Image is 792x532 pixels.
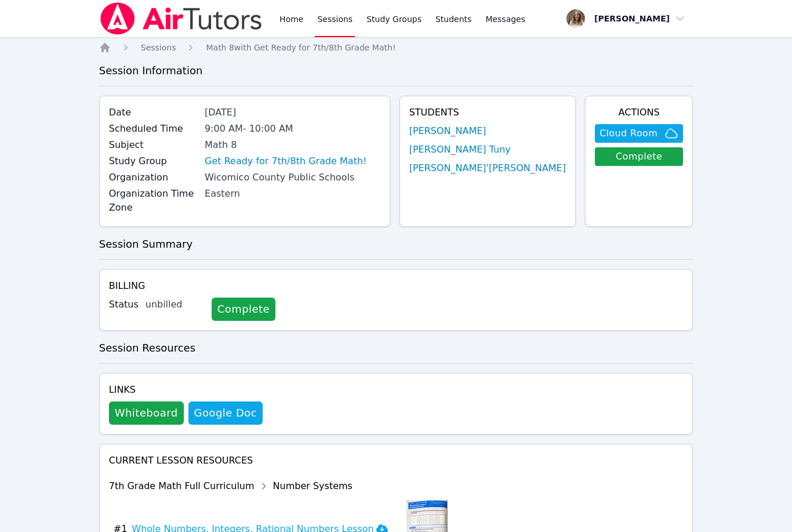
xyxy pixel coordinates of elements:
[99,2,263,35] img: Air Tutors
[409,124,486,138] a: [PERSON_NAME]
[109,383,263,397] h4: Links
[109,279,684,293] h4: Billing
[409,106,566,120] h4: Students
[109,106,198,120] label: Date
[99,340,693,356] h3: Session Resources
[409,143,511,157] a: [PERSON_NAME] Tuny
[109,154,198,168] label: Study Group
[205,154,366,168] a: Get Ready for 7th/8th Grade Math!
[141,43,176,52] span: Sessions
[206,43,395,52] span: Math 8 with Get Ready for 7th/8th Grade Math!
[595,124,683,143] button: Cloud Room
[600,126,657,140] span: Cloud Room
[595,106,683,120] h4: Actions
[109,171,198,184] label: Organization
[99,42,693,53] nav: Breadcrumb
[205,122,380,136] div: 9:00 AM - 10:00 AM
[109,187,198,215] label: Organization Time Zone
[205,106,380,120] div: [DATE]
[99,63,693,79] h3: Session Information
[205,187,380,201] div: Eastern
[109,454,684,468] h4: Current Lesson Resources
[188,401,263,425] a: Google Doc
[109,401,184,425] button: Whiteboard
[212,298,275,321] a: Complete
[141,42,176,53] a: Sessions
[109,138,198,152] label: Subject
[109,298,139,312] label: Status
[595,147,683,166] a: Complete
[205,171,380,184] div: Wicomico County Public Schools
[99,236,693,252] h3: Session Summary
[485,13,525,25] span: Messages
[146,298,202,312] div: unbilled
[109,122,198,136] label: Scheduled Time
[205,138,380,152] div: Math 8
[109,477,448,495] div: 7th Grade Math Full Curriculum Number Systems
[409,161,566,175] a: [PERSON_NAME]'[PERSON_NAME]
[206,42,395,53] a: Math 8with Get Ready for 7th/8th Grade Math!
